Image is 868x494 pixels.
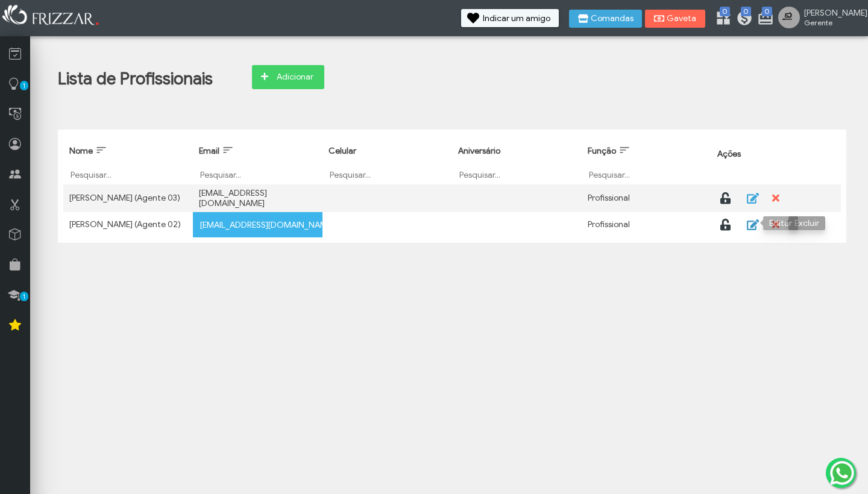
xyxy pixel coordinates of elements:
span: 0 [720,7,730,16]
span: Email [199,146,219,156]
a: 0 [757,10,769,29]
span: Adicionar [274,68,316,86]
span: ui-button [750,189,752,207]
span: Gaveta [667,14,697,23]
div: [EMAIL_ADDRESS][DOMAIN_NAME] [199,188,316,208]
input: Pesquisar... [458,169,576,181]
button: ui-button [717,189,735,207]
th: Aniversário [452,135,582,184]
button: Indicar um amigo [461,9,559,27]
span: Comandas [591,14,634,23]
span: Celular [329,146,356,156]
a: 0 [715,10,727,29]
span: [PERSON_NAME] [804,8,858,18]
span: Gerente [804,18,858,27]
input: Pesquisar... [199,169,316,181]
button: ui-button [742,216,760,234]
input: Pesquisar... [199,219,454,230]
input: Pesquisar... [329,169,446,181]
span: Ações [717,149,741,159]
span: 1 [20,81,28,90]
span: Nome [69,146,93,156]
button: Adicionar [252,65,324,89]
button: ui-button [717,216,735,234]
span: Função [588,146,616,156]
img: whatsapp.png [828,458,857,487]
th: Email: activate to sort column ascending [193,135,322,184]
span: ui-button [726,189,727,207]
th: Ações [711,135,841,184]
th: Nome: activate to sort column ascending [63,135,193,184]
span: ui-button [726,216,727,234]
span: Aniversário [458,146,500,156]
span: ui-button [776,189,777,207]
h1: Lista de Profissionais [58,68,213,89]
th: Celular [322,135,452,184]
button: Comandas [569,10,642,28]
a: 0 [736,10,748,29]
a: [PERSON_NAME] Gerente [778,7,862,31]
span: ui-button [776,216,777,234]
button: ui-button [742,189,760,207]
td: Profissional [582,212,711,237]
input: Pesquisar... [69,169,187,181]
span: 0 [741,7,751,16]
button: ui-button [767,216,785,234]
td: Profissional [582,184,711,212]
span: ui-button [750,216,752,234]
div: [PERSON_NAME] (Agente 02) [69,219,187,230]
button: Gaveta [645,10,705,28]
button: ui-button [767,189,785,207]
span: Indicar um amigo [483,14,550,23]
span: 0 [762,7,772,16]
div: [PERSON_NAME] (Agente 03) [69,193,187,203]
th: Função: activate to sort column ascending [582,135,711,184]
input: Pesquisar... [588,169,705,181]
span: 1 [20,292,28,301]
